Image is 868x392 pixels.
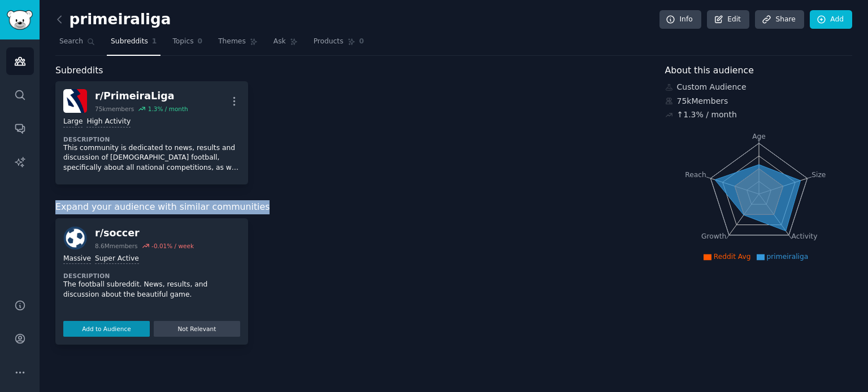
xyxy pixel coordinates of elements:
[659,10,701,29] a: Info
[63,272,240,280] dt: Description
[270,33,302,56] a: Ask
[55,200,270,214] span: Expand your audience with similar communities
[791,232,817,240] tspan: Activity
[714,253,751,261] span: Reddit Avg
[665,81,853,93] div: Custom Audience
[685,170,706,178] tspan: Reach
[63,226,87,250] img: soccer
[274,37,286,47] span: Ask
[55,81,248,184] a: PrimeiraLigar/PrimeiraLiga75kmembers1.3% / monthLargeHigh ActivityDescriptionThis community is de...
[86,117,131,127] div: High Activity
[811,170,826,178] tspan: Size
[95,242,138,250] div: 8.6M members
[95,105,134,113] div: 75k members
[154,321,240,337] button: Not Relevant
[752,133,766,140] tspan: Age
[755,10,804,29] a: Share
[55,64,103,78] span: Subreddits
[63,321,150,337] button: Add to Audience
[55,33,99,56] a: Search
[665,64,754,78] span: About this audience
[314,37,344,47] span: Products
[63,117,83,127] div: Large
[7,10,33,30] img: GummySearch logo
[214,33,262,56] a: Themes
[310,33,368,56] a: Products0
[707,10,749,29] a: Edit
[63,89,87,113] img: PrimeiraLiga
[677,109,737,121] div: ↑ 1.3 % / month
[198,37,203,47] span: 0
[152,37,157,47] span: 1
[767,253,809,261] span: primeiraliga
[168,33,206,56] a: Topics0
[63,143,240,173] p: This community is dedicated to news, results and discussion of [DEMOGRAPHIC_DATA] football, speci...
[95,89,188,103] div: r/ PrimeiraLiga
[359,37,364,47] span: 0
[55,11,171,29] h2: primeiraliga
[172,37,193,47] span: Topics
[218,37,246,47] span: Themes
[107,33,160,56] a: Subreddits1
[63,135,240,143] dt: Description
[63,254,91,265] div: Massive
[701,232,726,240] tspan: Growth
[665,95,853,107] div: 75k Members
[59,37,83,47] span: Search
[95,226,194,240] div: r/ soccer
[111,37,148,47] span: Subreddits
[95,254,139,265] div: Super Active
[810,10,852,29] a: Add
[63,280,240,299] p: The football subreddit. News, results, and discussion about the beautiful game.
[148,105,188,113] div: 1.3 % / month
[151,242,194,250] div: -0.01 % / week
